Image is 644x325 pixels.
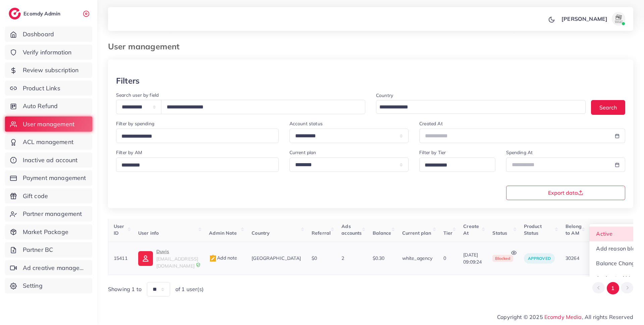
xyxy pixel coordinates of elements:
[23,48,72,57] span: Verify information
[5,224,92,240] a: Market Package
[5,206,92,222] a: Partner management
[209,254,217,263] img: admin_note.cdd0b510.svg
[116,129,279,143] div: Search for option
[119,131,270,142] input: Search for option
[596,260,638,267] span: Balance Change
[443,230,453,236] span: Tier
[23,10,62,17] h2: Ecomdy Admin
[138,230,159,236] span: User info
[558,12,628,26] a: [PERSON_NAME]avatar
[23,30,54,39] span: Dashboard
[312,255,317,261] span: $0
[156,256,198,269] span: [EMAIL_ADDRESS][DOMAIN_NAME]
[23,192,48,200] span: Gift code
[289,149,316,156] label: Current plan
[591,100,625,114] button: Search
[138,247,198,269] a: Duvis[EMAIL_ADDRESS][DOMAIN_NAME]
[5,278,92,293] a: Setting
[497,313,633,321] span: Copyright © 2025
[402,230,431,236] span: Current plan
[402,255,433,261] span: white_agency
[376,100,586,114] div: Search for option
[463,223,479,236] span: Create At
[5,170,92,186] a: Payment management
[524,223,542,236] span: Product Status
[23,120,74,129] span: User management
[5,152,92,168] a: Inactive ad account
[341,255,344,261] span: 2
[23,264,87,272] span: Ad creative management
[528,256,551,261] span: approved
[23,174,86,182] span: Payment management
[23,102,58,110] span: Auto Refund
[582,313,633,321] span: , All rights Reserved
[548,190,583,195] span: Export data
[419,157,495,172] div: Search for option
[5,81,92,96] a: Product Links
[5,45,92,60] a: Verify information
[5,27,92,42] a: Dashboard
[592,282,633,294] ul: Pagination
[5,62,92,78] a: Review subscription
[506,149,533,156] label: Spending At
[5,98,92,114] a: Auto Refund
[23,156,78,165] span: Inactive ad account
[377,102,577,112] input: Search for option
[116,120,154,127] label: Filter by spending
[561,15,607,23] p: [PERSON_NAME]
[506,186,626,200] button: Export data
[5,260,92,276] a: Ad creative management
[23,66,79,75] span: Review subscription
[5,134,92,150] a: ACL management
[596,275,630,281] span: Assign to AM
[373,255,385,261] span: $0.30
[114,223,124,236] span: User ID
[116,92,159,98] label: Search user by field
[23,84,60,93] span: Product Links
[312,230,331,236] span: Referral
[114,255,127,261] span: 15411
[23,281,43,290] span: Setting
[23,210,82,218] span: Partner management
[138,251,153,266] img: ic-user-info.36bf1079.svg
[443,255,446,261] span: 0
[252,255,301,261] span: [GEOGRAPHIC_DATA]
[463,251,482,265] span: [DATE] 09:09:24
[9,8,21,19] img: logo
[373,230,391,236] span: Balance
[5,117,92,132] a: User management
[289,120,323,127] label: Account status
[116,76,140,86] h3: Filters
[23,228,68,236] span: Market Package
[252,230,270,236] span: Country
[196,263,201,267] img: 9CAL8B2pu8EFxCJHYAAAAldEVYdGRhdGU6Y3JlYXRlADIwMjItMTItMDlUMDQ6NTg6MzkrMDA6MDBXSlgLAAAAJXRFWHRkYXR...
[156,247,198,256] p: Duvis
[23,245,53,254] span: Partner BC
[23,138,73,146] span: ACL management
[612,12,625,26] img: avatar
[596,230,612,237] span: Active
[492,255,513,262] span: blocked
[492,230,507,236] span: Status
[376,92,393,99] label: Country
[108,42,185,51] h3: User management
[108,285,142,293] span: Showing 1 to
[566,255,579,261] span: 30264
[116,157,279,172] div: Search for option
[544,314,582,320] a: Ecomdy Media
[419,120,443,127] label: Created At
[5,188,92,204] a: Gift code
[9,8,62,19] a: logoEcomdy Admin
[116,149,142,156] label: Filter by AM
[422,160,486,171] input: Search for option
[209,230,237,236] span: Admin Note
[5,242,92,258] a: Partner BC
[209,255,237,261] span: Add note
[341,223,362,236] span: Ads accounts
[175,285,204,293] span: of 1 user(s)
[596,245,641,252] span: Add reason block
[419,149,446,156] label: Filter by Tier
[566,223,582,236] span: Belong to AM
[119,160,270,171] input: Search for option
[607,282,619,294] button: Go to page 1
